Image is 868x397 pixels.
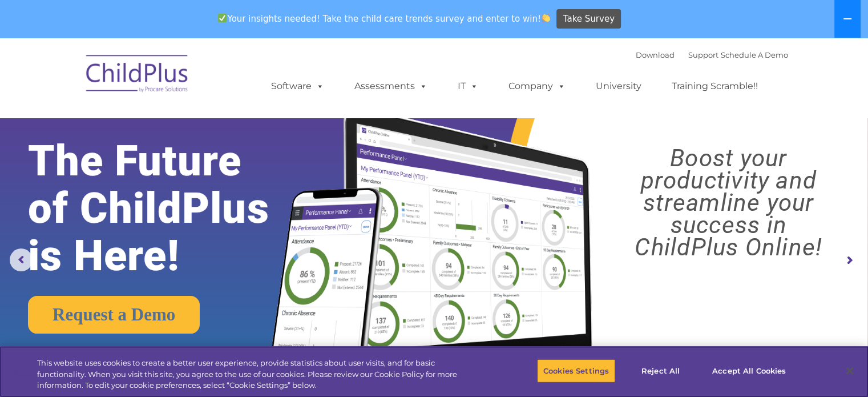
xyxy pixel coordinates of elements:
[721,50,788,59] a: Schedule A Demo
[28,296,200,334] a: Request a Demo
[28,137,305,279] rs-layer: The Future of ChildPlus is Here!
[343,75,439,98] a: Assessments
[37,358,478,391] div: This website uses cookies to create a better user experience, provide statistics about user visit...
[584,75,653,98] a: University
[706,359,792,383] button: Accept All Cookies
[625,359,696,383] button: Reject All
[159,122,207,131] span: Phone number
[563,9,615,29] span: Take Survey
[260,75,336,98] a: Software
[218,14,227,22] img: ✅
[446,75,490,98] a: IT
[213,7,555,30] span: Your insights needed! Take the child care trends survey and enter to win!
[80,47,195,104] img: ChildPlus by Procare Solutions
[636,50,788,59] font: |
[600,147,857,258] rs-layer: Boost your productivity and streamline your success in ChildPlus Online!
[159,75,193,84] span: Last name
[537,359,615,383] button: Cookies Settings
[837,358,862,383] button: Close
[542,14,550,22] img: 👏
[636,50,675,59] a: Download
[556,9,621,29] a: Take Survey
[497,75,577,98] a: Company
[688,50,718,59] a: Support
[660,75,769,98] a: Training Scramble!!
